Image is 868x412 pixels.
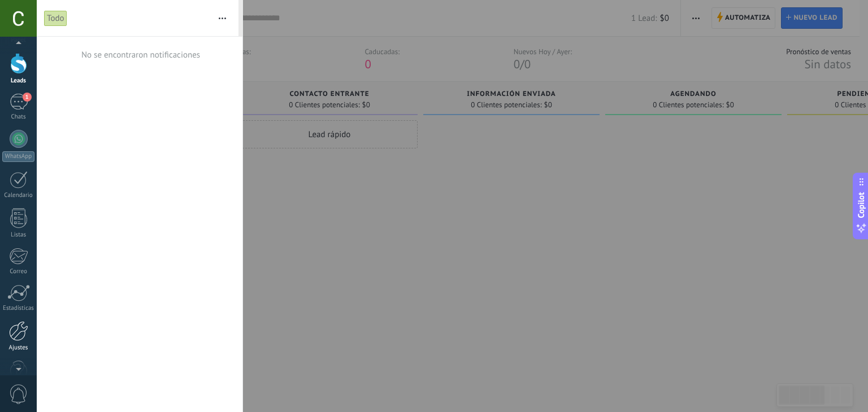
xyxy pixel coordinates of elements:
[2,113,35,121] div: Chats
[2,151,34,162] div: WhatsApp
[2,268,35,275] div: Correo
[2,344,35,352] div: Ajustes
[2,77,35,85] div: Leads
[2,192,35,199] div: Calendario
[2,305,35,312] div: Estadísticas
[856,192,867,218] span: Copilot
[23,93,32,102] span: 1
[81,50,200,60] div: No se encontraron notificaciones
[44,10,67,27] div: Todo
[2,231,35,239] div: Listas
